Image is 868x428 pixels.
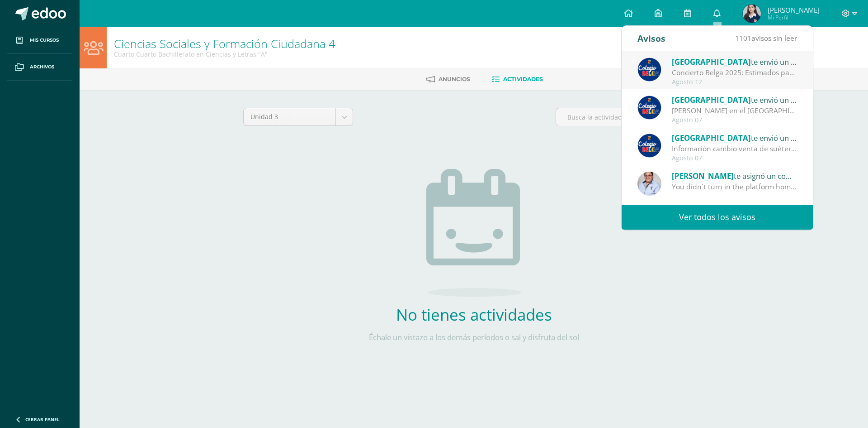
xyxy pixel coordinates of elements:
div: te envió un aviso [672,132,797,144]
img: no_activities.png [426,169,521,297]
div: Concierto Belga 2025: Estimados padres y madres de familia: Les saludamos cordialmente deseando q... [672,67,797,78]
a: Unidad 3 [244,108,353,125]
a: Mis cursos [7,27,72,54]
img: 2ae3b50cfd2585439a92959790b77830.png [637,172,661,196]
span: [GEOGRAPHIC_DATA] [672,133,751,143]
div: You didn`t turn in the platform homework It is received late [672,182,797,192]
span: [GEOGRAPHIC_DATA] [672,95,751,105]
div: te envió un aviso [672,56,797,67]
div: Cuarto Cuarto Bachillerato en Ciencias y Letras 'A' [114,50,335,58]
span: Anuncios [439,76,470,82]
span: Mis cursos [30,37,59,44]
a: Ciencias Sociales y Formación Ciudadana 4 [114,36,335,51]
span: Actividades [503,76,543,82]
h1: Ciencias Sociales y Formación Ciudadana 4 [114,37,335,50]
div: te envió un aviso [672,94,797,106]
a: Actividades [492,72,543,87]
span: [GEOGRAPHIC_DATA] [672,57,751,67]
h2: No tienes actividades [340,304,607,325]
div: te asignó un comentario en 'PLATAFORM' para 'Comunicación y Lenguaje L3 (Inglés) 4' [672,170,797,182]
a: Archivos [7,54,72,81]
span: Unidad 3 [250,108,329,125]
img: 919ad801bb7643f6f997765cf4083301.png [637,134,661,158]
span: Cerrar panel [25,416,60,423]
div: Agosto 07 [672,154,797,162]
img: 919ad801bb7643f6f997765cf4083301.png [637,58,661,82]
a: Anuncios [426,72,470,87]
img: 919ad801bb7643f6f997765cf4083301.png [637,96,661,120]
span: Mi Perfil [768,14,820,21]
span: 1101 [735,33,751,43]
p: Échale un vistazo a los demás períodos o sal y disfruta del sol [340,332,607,342]
span: [PERSON_NAME] [768,5,820,14]
img: ca01bb78257804e6a3e83237f98df174.png [743,5,761,23]
span: Archivos [30,63,54,71]
div: Información cambio venta de suéter y chaleco del Colegio - Tejidos Piemont -: Estimados Padres de... [672,144,797,154]
span: avisos sin leer [735,33,797,43]
a: Ver todos los avisos [622,205,813,230]
input: Busca la actividad aquí... [556,108,704,126]
div: Agosto 12 [672,78,797,86]
span: [PERSON_NAME] [672,171,734,181]
div: Abuelitos Heladeros en el Colegio Belga.: Estimados padres y madres de familia: Les saludamos cor... [672,106,797,116]
div: Agosto 07 [672,116,797,124]
div: Avisos [637,26,665,51]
